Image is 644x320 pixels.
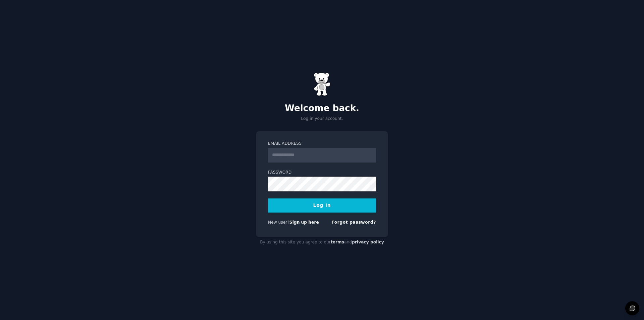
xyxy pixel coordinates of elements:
a: Forgot password? [331,220,376,225]
label: Email Address [268,141,376,147]
p: Log in your account. [256,116,388,122]
h2: Welcome back. [256,103,388,114]
img: Gummy Bear [314,73,330,96]
div: By using this site you agree to our and [256,237,388,248]
a: terms [331,240,344,244]
a: privacy policy [352,240,384,244]
a: Sign up here [289,220,319,225]
span: New user? [268,220,289,225]
label: Password [268,170,376,176]
button: Log In [268,198,376,213]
